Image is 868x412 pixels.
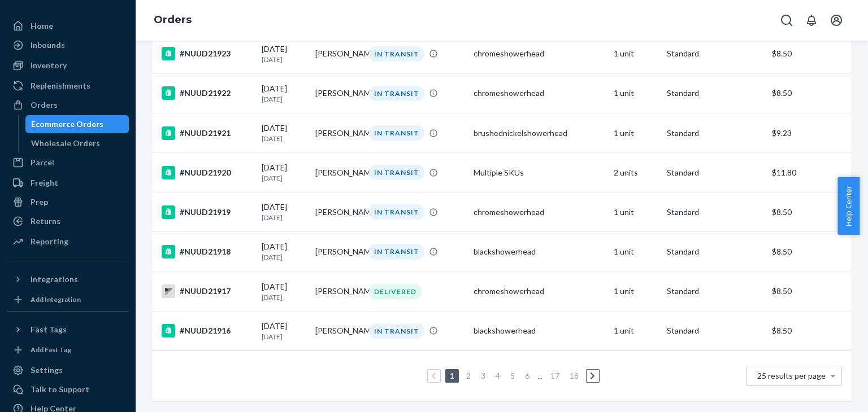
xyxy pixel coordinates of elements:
div: IN TRANSIT [369,323,424,339]
td: 1 unit [609,34,663,73]
ol: breadcrumbs [145,4,201,37]
p: Standard [667,246,762,257]
td: [PERSON_NAME] [311,153,364,192]
div: Reporting [31,236,68,247]
button: Help Center [837,177,860,235]
div: chromeshowerhead [474,207,604,218]
p: Standard [667,325,762,336]
td: [PERSON_NAME] [311,113,364,153]
td: 2 units [609,153,663,192]
div: DELIVERED [369,284,422,299]
div: Integrations [31,274,78,285]
div: Inbounds [31,40,65,51]
span: 25 results per page [757,371,826,380]
div: #NUUD21918 [162,245,253,258]
a: Home [7,17,129,35]
a: Ecommerce Orders [25,115,129,133]
td: $8.50 [767,271,851,311]
div: [DATE] [262,122,306,143]
div: IN TRANSIT [369,46,424,62]
a: Orders [7,96,129,114]
td: [PERSON_NAME] [311,34,364,73]
a: Inbounds [7,36,129,54]
td: 1 unit [609,113,663,153]
a: Page 5 [508,371,517,380]
p: Standard [667,48,762,59]
p: Standard [667,167,762,178]
p: Standard [667,207,762,218]
p: [DATE] [262,94,306,104]
div: [DATE] [262,321,306,341]
div: Talk to Support [31,384,89,395]
div: Returns [31,216,60,227]
p: [DATE] [262,252,306,262]
a: Page 6 [523,371,532,380]
p: [DATE] [262,292,306,302]
button: Open notifications [800,9,823,32]
td: [PERSON_NAME] [311,232,364,271]
td: $8.50 [767,311,851,350]
p: [DATE] [262,55,306,64]
div: [DATE] [262,43,306,64]
div: Prep [31,196,48,208]
div: IN TRANSIT [369,204,424,220]
p: Standard [667,286,762,297]
a: Page 1 is your current page [448,371,457,380]
div: Add Integration [31,295,81,304]
p: Standard [667,87,762,99]
div: [DATE] [262,162,306,183]
a: Page 17 [548,371,562,380]
div: blackshowerhead [474,246,604,257]
p: [DATE] [262,332,306,341]
div: Add Fast Tag [31,345,71,354]
div: #NUUD21920 [162,166,253,179]
td: $8.50 [767,34,851,73]
div: Ecommerce Orders [31,119,103,130]
button: Fast Tags [7,321,129,339]
div: IN TRANSIT [369,86,424,101]
div: blackshowerhead [474,325,604,336]
a: Replenishments [7,77,129,95]
td: 1 unit [609,271,663,311]
p: [DATE] [262,134,306,143]
a: Page 2 [464,371,473,380]
button: Open Search Box [775,9,798,32]
a: Add Integration [7,293,129,306]
div: chromeshowerhead [474,48,604,59]
div: chromeshowerhead [474,286,604,297]
div: #NUUD21922 [162,86,253,100]
div: chromeshowerhead [474,87,604,99]
a: Returns [7,212,129,230]
div: Inventory [31,60,67,71]
td: 1 unit [609,232,663,271]
a: Parcel [7,154,129,172]
td: $9.23 [767,113,851,153]
td: [PERSON_NAME] [311,311,364,350]
p: [DATE] [262,173,306,183]
td: $8.50 [767,73,851,113]
div: Replenishments [31,80,90,91]
a: Inventory [7,56,129,74]
td: 1 unit [609,311,663,350]
td: [PERSON_NAME] [311,192,364,232]
td: $11.80 [767,153,851,192]
td: $8.50 [767,192,851,232]
div: Wholesale Orders [31,138,100,149]
div: Settings [31,365,63,376]
div: Freight [31,177,58,189]
a: Talk to Support [7,380,129,398]
a: Settings [7,361,129,379]
div: IN TRANSIT [369,125,424,141]
div: #NUUD21919 [162,205,253,219]
div: Fast Tags [31,324,67,335]
div: [DATE] [262,83,306,104]
div: #NUUD21917 [162,284,253,298]
a: Freight [7,174,129,192]
p: Standard [667,128,762,139]
a: Add Fast Tag [7,343,129,357]
a: Page 4 [493,371,502,380]
div: Parcel [31,157,54,168]
td: 1 unit [609,73,663,113]
div: Home [31,20,53,32]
